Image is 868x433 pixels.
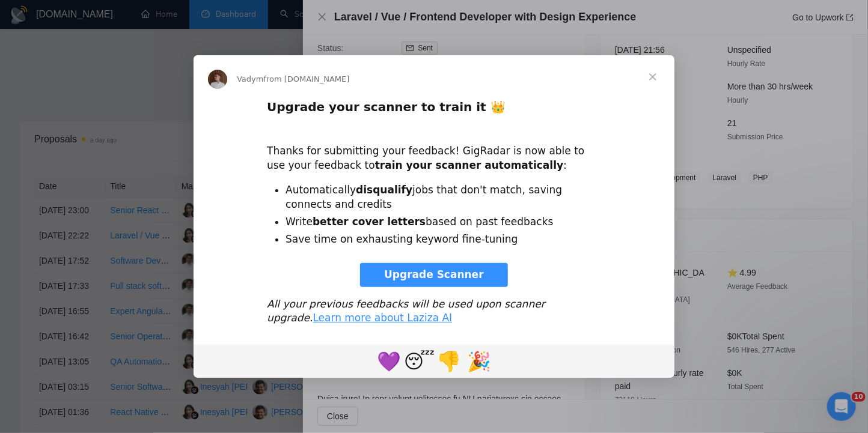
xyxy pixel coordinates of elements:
span: 💜 [377,350,401,373]
li: Write based on past feedbacks [286,215,601,229]
b: Upgrade your scanner to train it 👑 [267,100,506,114]
span: 1 reaction [434,347,464,375]
span: 😴 [404,350,435,373]
span: 🎉 [467,350,491,373]
div: Thanks for submitting your feedback! GigRadar is now able to use your feedback to : [267,130,601,173]
a: Learn more about Laziza AI [313,312,453,324]
span: sleeping reaction [404,347,434,375]
a: Upgrade Scanner [360,263,508,287]
li: Automatically jobs that don't match, saving connects and credits [286,183,601,212]
img: Profile image for Vadym [208,70,227,89]
span: tada reaction [464,347,494,375]
span: Close [631,55,674,98]
b: train your scanner automatically [375,159,564,171]
span: from [DOMAIN_NAME] [263,74,349,83]
span: Upgrade Scanner [384,268,484,280]
b: better cover letters [313,216,426,228]
i: All your previous feedbacks will be used upon scanner upgrade. [267,298,545,324]
span: purple heart reaction [374,347,404,375]
b: disqualify [356,184,412,196]
span: Vadym [237,74,263,83]
li: Save time on exhausting keyword fine-tuning [286,232,601,247]
span: 👎 [437,350,461,373]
